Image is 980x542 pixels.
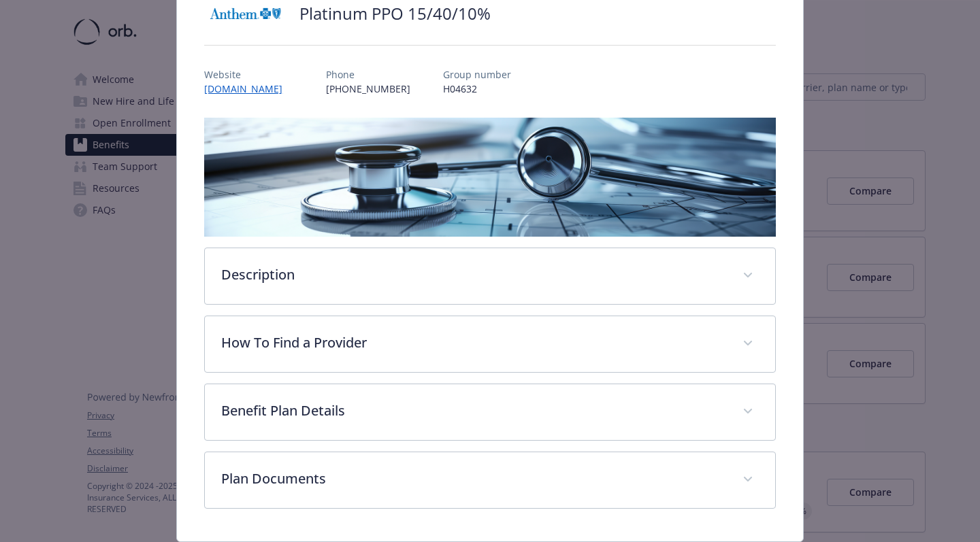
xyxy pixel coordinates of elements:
[204,67,293,82] p: Website
[326,67,410,82] p: Phone
[221,265,726,285] p: Description
[205,248,775,304] div: Description
[205,316,775,372] div: How To Find a Provider
[299,2,491,25] h2: Platinum PPO 15/40/10%
[204,118,776,237] img: banner
[205,384,775,440] div: Benefit Plan Details
[443,67,511,82] p: Group number
[443,82,511,96] p: H04632
[221,469,726,489] p: Plan Documents
[204,82,293,95] a: [DOMAIN_NAME]
[221,401,726,421] p: Benefit Plan Details
[221,333,726,353] p: How To Find a Provider
[205,452,775,508] div: Plan Documents
[326,82,410,96] p: [PHONE_NUMBER]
